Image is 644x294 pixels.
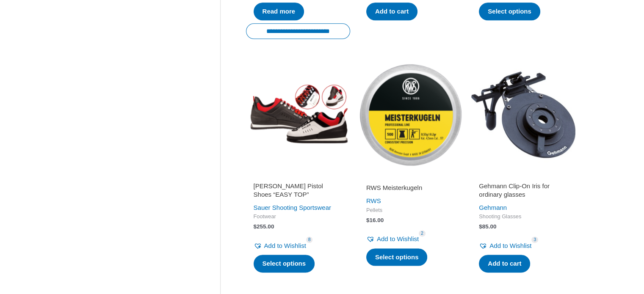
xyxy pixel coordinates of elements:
bdi: 16.00 [366,217,384,223]
a: RWS [366,197,381,204]
h2: RWS Meisterkugeln [366,184,455,192]
span: $ [254,223,257,230]
bdi: 255.00 [254,223,274,230]
iframe: Customer reviews powered by Trustpilot [366,172,455,182]
a: Select options for “RWS Meisterkugeln” [366,248,428,266]
span: 3 [531,236,538,243]
span: Pellets [366,207,455,214]
span: Add to Wishlist [489,242,531,249]
a: Add to cart: “FWB O-Ring 490002” [366,3,417,20]
a: Sauer Shooting Sportswear [254,204,331,211]
img: Gehmann Clip-On Iris [471,63,575,167]
a: Select options for “Rink Grip for Sport Pistol” [479,3,540,20]
span: Add to Wishlist [264,242,306,249]
bdi: 85.00 [479,223,496,230]
iframe: Customer reviews powered by Trustpilot [254,172,343,182]
span: 8 [306,236,313,243]
img: RWS Meisterkugeln [359,63,463,167]
a: Read more about “Rubber knop” [254,3,304,20]
a: Add to Wishlist [479,240,531,252]
h2: Gehmann Clip-On Iris for ordinary glasses [479,182,568,198]
span: Add to Wishlist [377,235,419,242]
a: Add to Wishlist [366,233,419,245]
a: Add to Wishlist [254,240,306,252]
img: SAUER Pistol Shoes "EASY TOP" [246,63,350,167]
a: Add to cart: “Gehmann Clip-On Iris for ordinary glasses” [479,255,530,272]
iframe: Customer reviews powered by Trustpilot [479,172,568,182]
a: Select options for “SAUER Pistol Shoes "EASY TOP"” [254,255,315,272]
span: 2 [419,230,426,236]
span: $ [366,217,370,223]
a: RWS Meisterkugeln [366,184,455,195]
span: Footwear [254,213,343,220]
a: [PERSON_NAME] Pistol Shoes “EASY TOP” [254,182,343,202]
h2: [PERSON_NAME] Pistol Shoes “EASY TOP” [254,182,343,198]
a: Gehmann [479,204,507,211]
a: Gehmann Clip-On Iris for ordinary glasses [479,182,568,202]
span: Shooting Glasses [479,213,568,220]
span: $ [479,223,482,230]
